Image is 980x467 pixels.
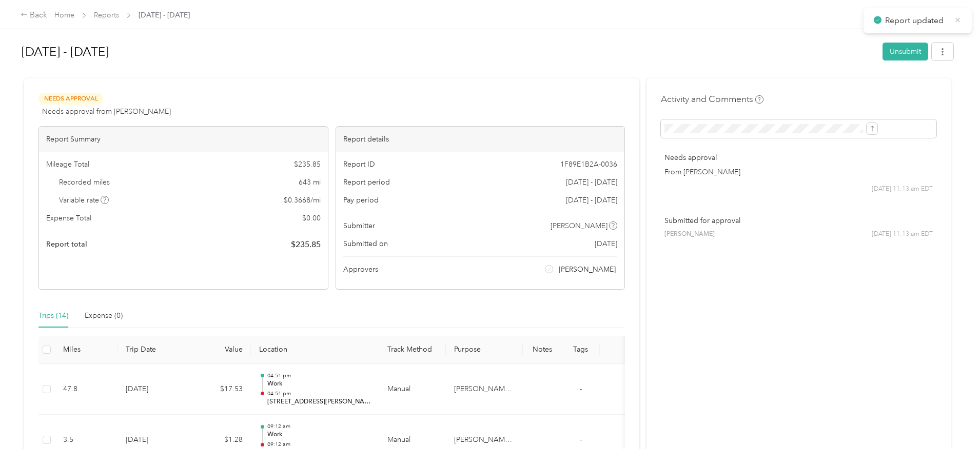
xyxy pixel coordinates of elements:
[302,213,321,224] span: $ 0.00
[923,410,980,467] iframe: Everlance-gr Chat Button Frame
[189,415,251,466] td: $1.28
[94,11,119,19] a: Reports
[523,336,561,364] th: Notes
[446,364,523,415] td: Blanchard Equipment
[267,379,371,389] p: Work
[343,159,375,170] span: Report ID
[661,93,763,106] h4: Activity and Comments
[54,11,74,19] a: Home
[379,364,446,415] td: Manual
[42,106,171,117] span: Needs approval from [PERSON_NAME]
[664,215,933,226] p: Submitted for approval
[560,159,617,170] span: 1F89E1B2A-0036
[284,195,321,206] span: $ 0.3668 / mi
[379,415,446,466] td: Manual
[580,384,582,393] span: -
[267,390,371,397] p: 04:51 pm
[267,441,371,448] p: 09:12 am
[343,238,388,249] span: Submitted on
[291,238,321,251] span: $ 235.85
[872,230,933,239] span: [DATE] 11:13 am EDT
[267,448,371,457] p: Sunrise Auto Supply Co., [STREET_ADDRESS]
[664,230,715,239] span: [PERSON_NAME]
[59,195,109,206] span: Variable rate
[189,336,251,364] th: Value
[336,127,625,152] div: Report details
[343,195,379,206] span: Pay period
[267,397,371,407] p: [STREET_ADDRESS][PERSON_NAME][PERSON_NAME]
[46,239,87,250] span: Report total
[664,152,933,163] p: Needs approval
[139,10,190,21] span: [DATE] - [DATE]
[267,423,371,430] p: 09:12 am
[117,364,189,415] td: [DATE]
[379,336,446,364] th: Track Method
[446,415,523,466] td: Blanchard Equipment
[55,364,117,415] td: 47.8
[55,415,117,466] td: 3.5
[267,430,371,439] p: Work
[595,238,617,249] span: [DATE]
[38,93,103,105] span: Needs Approval
[566,177,617,188] span: [DATE] - [DATE]
[561,336,600,364] th: Tags
[117,336,189,364] th: Trip Date
[883,43,928,60] button: Unsubmit
[343,220,375,231] span: Submitter
[22,39,875,64] h1: Sep 1 - 30, 2025
[55,336,117,364] th: Miles
[46,213,91,224] span: Expense Total
[46,159,89,170] span: Mileage Total
[251,336,379,364] th: Location
[59,177,110,188] span: Recorded miles
[189,364,251,415] td: $17.53
[446,336,523,364] th: Purpose
[664,167,933,177] p: From [PERSON_NAME]
[117,415,189,466] td: [DATE]
[872,185,933,194] span: [DATE] 11:13 am EDT
[21,9,47,22] div: Back
[885,14,947,27] p: Report updated
[566,195,617,206] span: [DATE] - [DATE]
[343,177,390,188] span: Report period
[551,220,607,231] span: [PERSON_NAME]
[580,435,582,444] span: -
[85,310,123,321] div: Expense (0)
[39,127,328,152] div: Report Summary
[294,159,321,170] span: $ 235.85
[343,264,378,275] span: Approvers
[559,264,616,275] span: [PERSON_NAME]
[299,177,321,188] span: 643 mi
[38,310,68,321] div: Trips (14)
[267,372,371,379] p: 04:51 pm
